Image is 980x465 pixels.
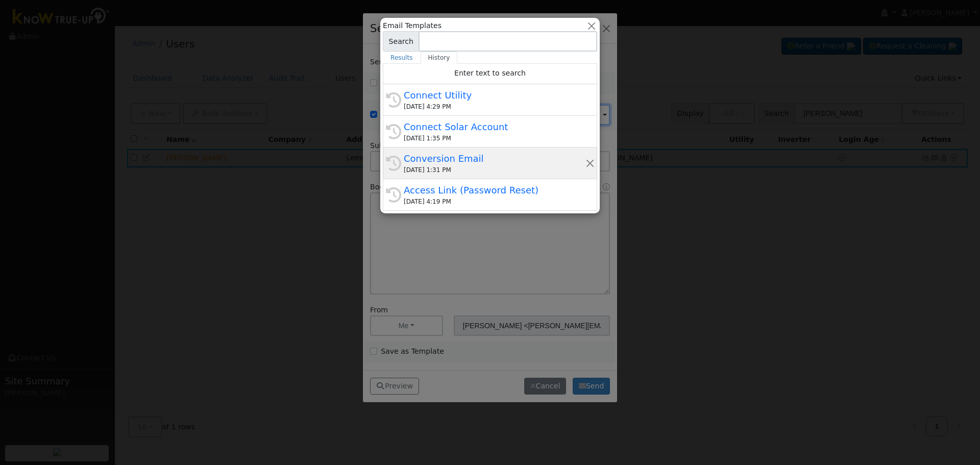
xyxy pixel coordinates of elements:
i: History [386,156,401,171]
div: Conversion Email [404,152,585,165]
div: [DATE] 1:35 PM [404,134,585,143]
a: History [421,52,458,64]
div: Connect Utility [404,88,585,102]
span: Enter text to search [454,69,526,77]
a: Results [383,52,421,64]
div: [DATE] 4:29 PM [404,102,585,111]
span: Email Templates [383,20,442,31]
div: [DATE] 1:31 PM [404,165,585,175]
div: [DATE] 4:19 PM [404,197,585,206]
div: Connect Solar Account [404,120,585,134]
div: Access Link (Password Reset) [404,183,585,197]
span: Search [383,31,419,52]
i: History [386,92,401,108]
button: Remove this history [585,158,595,168]
i: History [386,124,401,139]
i: History [386,187,401,203]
